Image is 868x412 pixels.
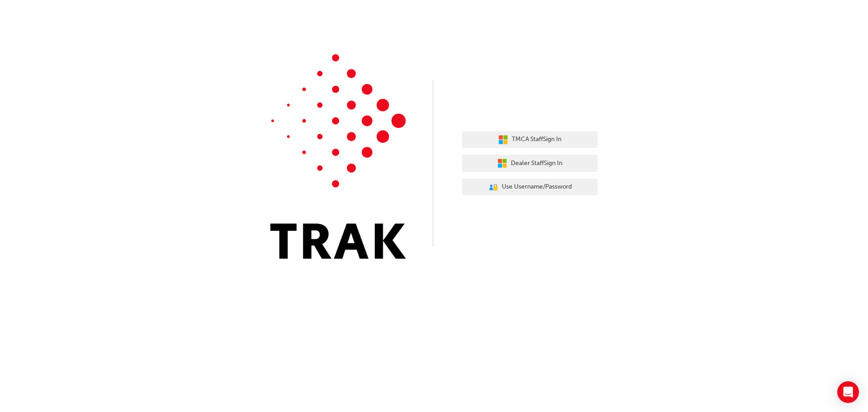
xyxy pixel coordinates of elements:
span: TMCA Staff Sign In [512,134,561,145]
img: Trak [270,54,406,259]
span: Dealer Staff Sign In [511,158,562,169]
button: Dealer StaffSign In [462,155,598,172]
button: Use Username/Password [462,179,598,196]
div: Open Intercom Messenger [837,381,859,403]
span: Use Username/Password [502,182,572,192]
button: TMCA StaffSign In [462,131,598,148]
